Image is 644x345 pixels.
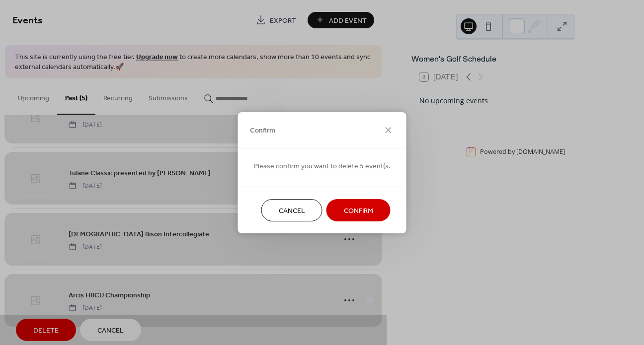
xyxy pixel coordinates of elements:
span: Please confirm you want to delete 5 event(s. [254,161,391,171]
button: Cancel [261,199,322,221]
span: Confirm [344,206,373,216]
button: Confirm [326,199,391,221]
span: Cancel [279,206,305,216]
span: Confirm [250,126,275,136]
